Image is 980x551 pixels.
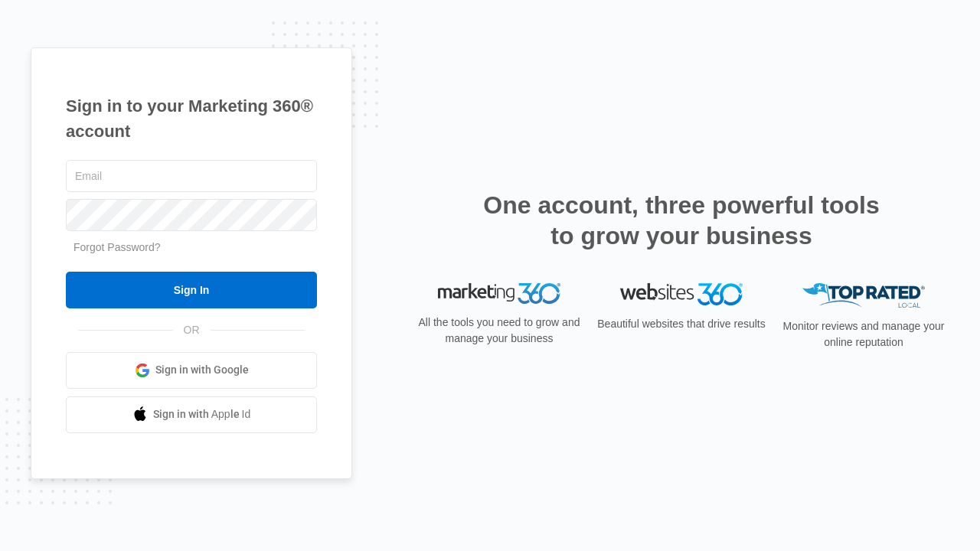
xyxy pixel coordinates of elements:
[66,272,317,308] input: Sign In
[596,316,767,332] p: Beautiful websites that drive results
[66,93,317,144] h1: Sign in to your Marketing 360® account
[66,396,317,433] a: Sign in with Apple Id
[173,322,211,338] span: OR
[479,190,884,251] h2: One account, three powerful tools to grow your business
[413,315,585,347] p: All the tools you need to grow and manage your business
[620,283,743,305] img: Websites 360
[438,283,560,305] img: Marketing 360
[802,283,925,308] img: Top Rated Local
[66,160,317,192] input: Email
[155,362,249,378] span: Sign in with Google
[153,406,251,422] span: Sign in with Apple Id
[66,352,317,389] a: Sign in with Google
[73,241,161,253] a: Forgot Password?
[778,318,949,350] p: Monitor reviews and manage your online reputation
